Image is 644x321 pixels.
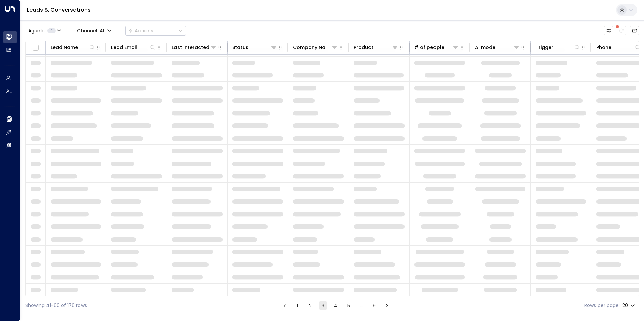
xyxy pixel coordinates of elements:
[100,28,106,33] span: All
[319,301,327,310] button: page 3
[345,301,353,310] button: Go to page 5
[354,43,398,51] div: Product
[357,301,365,310] div: …
[370,301,378,310] button: Go to page 9
[128,28,153,34] div: Actions
[111,43,137,51] div: Lead Email
[125,26,186,36] button: Actions
[475,43,495,51] div: AI mode
[280,301,391,310] nav: pagination navigation
[383,301,391,310] button: Go to next page
[111,43,156,51] div: Lead Email
[51,43,95,51] div: Lead Name
[293,43,331,51] div: Company Name
[596,43,611,51] div: Phone
[51,43,78,51] div: Lead Name
[28,28,45,33] span: Agents
[25,26,63,35] button: Agents1
[414,43,444,51] div: # of people
[172,43,217,51] div: Last Interacted
[536,43,553,51] div: Trigger
[74,26,114,35] span: Channel:
[293,301,301,310] button: Go to page 1
[354,43,373,51] div: Product
[47,28,56,33] span: 1
[74,26,114,35] button: Channel:All
[172,43,210,51] div: Last Interacted
[232,43,248,51] div: Status
[622,300,636,310] div: 20
[293,43,338,51] div: Company Name
[584,302,620,309] label: Rows per page:
[536,43,580,51] div: Trigger
[414,43,459,51] div: # of people
[281,301,289,310] button: Go to previous page
[25,302,87,309] div: Showing 41-60 of 176 rows
[475,43,520,51] div: AI mode
[332,301,340,310] button: Go to page 4
[125,26,186,36] div: Button group with a nested menu
[604,26,613,35] button: Customize
[617,26,626,35] span: There are new threads available. Refresh the grid to view the latest updates.
[306,301,314,310] button: Go to page 2
[232,43,277,51] div: Status
[596,43,641,51] div: Phone
[27,6,91,14] a: Leads & Conversations
[630,26,639,35] button: Archived Leads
